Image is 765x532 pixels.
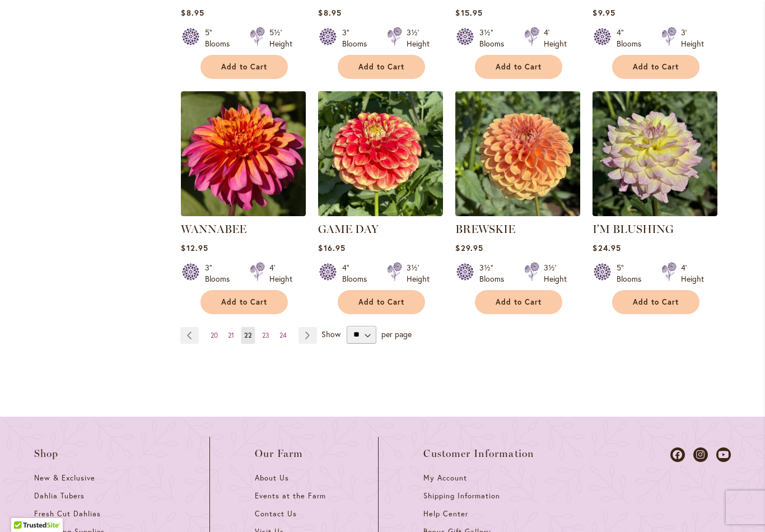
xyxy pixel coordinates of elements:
button: Add to Cart [338,290,425,314]
a: BREWSKIE [455,222,515,236]
span: Add to Cart [358,62,404,72]
div: 5" Blooms [205,27,236,49]
span: Add to Cart [496,62,542,72]
span: Add to Cart [633,297,679,307]
img: WANNABEE [181,91,306,216]
div: 4' Height [681,262,704,284]
span: $9.95 [593,7,615,18]
span: per page [381,328,412,339]
img: I’M BLUSHING [593,91,717,216]
a: 21 [225,327,237,344]
div: 4" Blooms [342,262,374,284]
a: 20 [208,327,221,344]
span: Fresh Cut Dahlias [34,509,101,519]
div: 5" Blooms [617,262,648,284]
a: GAME DAY [318,208,443,218]
span: Add to Cart [496,297,542,307]
span: Help Center [423,509,468,519]
span: $8.95 [318,7,341,18]
span: New & Exclusive [34,473,95,483]
a: GAME DAY [318,222,379,236]
div: 4' Height [269,262,292,284]
span: $29.95 [455,242,483,253]
button: Add to Cart [200,55,288,79]
span: My Account [423,473,467,483]
span: $15.95 [455,7,482,18]
div: 4" Blooms [617,27,648,49]
a: 24 [277,327,290,344]
div: 3" Blooms [205,262,236,284]
div: 5½' Height [269,27,292,49]
div: 3½" Blooms [479,262,511,284]
button: Add to Cart [338,55,425,79]
span: $16.95 [318,242,345,253]
div: 3' Height [681,27,704,49]
a: I'M BLUSHING [593,222,674,236]
span: 20 [211,331,218,339]
div: 4' Height [544,27,567,49]
span: Our Farm [255,448,303,459]
a: 23 [259,327,272,344]
button: Add to Cart [612,55,699,79]
a: BREWSKIE [455,208,580,218]
span: Show [321,328,340,339]
img: GAME DAY [318,91,443,216]
button: Add to Cart [200,290,288,314]
span: 23 [262,331,269,339]
div: 3½' Height [544,262,567,284]
button: Add to Cart [612,290,699,314]
a: Dahlias on Instagram [693,447,708,462]
span: $12.95 [181,242,208,253]
span: $24.95 [593,242,621,253]
span: Contact Us [255,509,297,519]
span: Add to Cart [633,62,679,72]
span: Events at the Farm [255,491,325,501]
span: 22 [244,331,252,339]
a: WANNABEE [181,208,306,218]
span: About Us [255,473,289,483]
span: Add to Cart [221,62,267,72]
button: Add to Cart [475,290,562,314]
span: Dahlia Tubers [34,491,85,501]
a: Dahlias on Youtube [716,447,731,462]
span: Shipping Information [423,491,500,501]
div: 3½' Height [407,27,430,49]
span: 21 [228,331,234,339]
button: Add to Cart [475,55,562,79]
span: $8.95 [181,7,204,18]
div: 3" Blooms [342,27,374,49]
iframe: Launch Accessibility Center [8,492,40,524]
span: Customer Information [423,448,534,459]
a: Dahlias on Facebook [670,447,685,462]
div: 3½' Height [407,262,430,284]
span: Shop [34,448,59,459]
div: 3½" Blooms [479,27,511,49]
a: WANNABEE [181,222,246,236]
span: Add to Cart [358,297,404,307]
span: 24 [279,331,287,339]
img: BREWSKIE [455,91,580,216]
span: Add to Cart [221,297,267,307]
a: I’M BLUSHING [593,208,717,218]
